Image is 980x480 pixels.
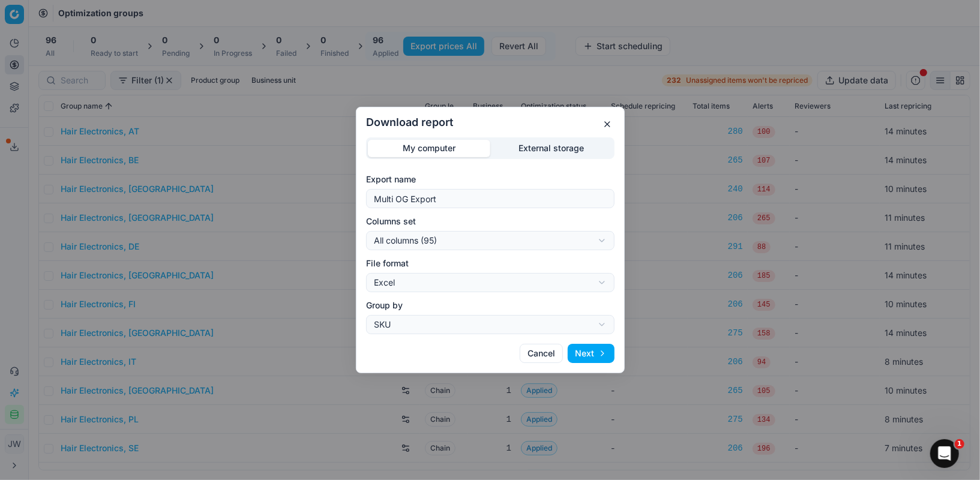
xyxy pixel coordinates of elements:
[520,344,563,363] button: Cancel
[955,439,964,449] span: 1
[368,140,490,157] button: My computer
[366,117,615,128] h2: Download report
[366,215,615,227] label: Columns set
[366,299,615,311] label: Group by
[930,439,959,468] iframe: Intercom live chat
[366,257,615,269] label: File format
[366,173,615,185] label: Export name
[490,140,613,157] button: External storage
[568,344,615,363] button: Next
